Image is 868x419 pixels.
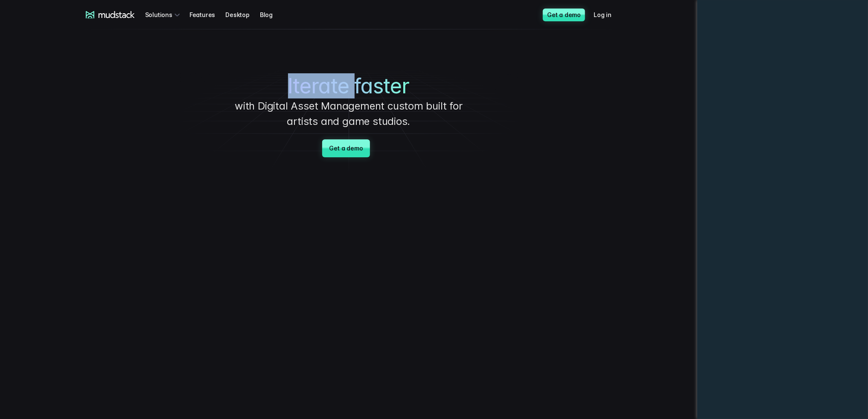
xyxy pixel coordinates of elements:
[189,7,225,23] a: Features
[2,155,8,160] input: Work with outsourced artists?
[543,9,585,21] a: Get a demo
[260,7,283,23] a: Blog
[145,7,183,23] div: Solutions
[322,139,370,157] a: Get a demo
[86,11,135,19] a: mudstack logo
[594,7,622,23] a: Log in
[143,35,166,43] span: Job title
[288,74,410,98] span: Iterate faster
[143,0,175,8] span: Last name
[10,154,99,162] span: Work with outsourced artists?
[225,7,260,23] a: Desktop
[143,70,182,78] span: Art team size
[221,98,477,129] p: with Digital Asset Management custom built for artists and game studios.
